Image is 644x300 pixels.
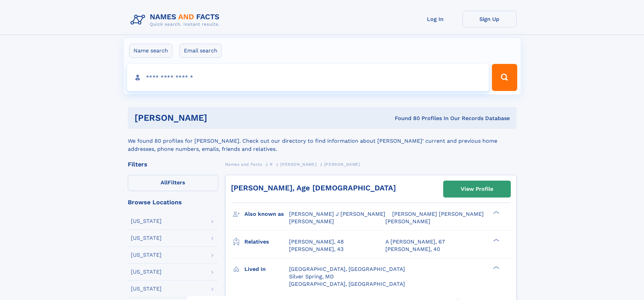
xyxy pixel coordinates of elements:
[492,210,500,215] div: ❯
[131,286,162,292] div: [US_STATE]
[128,161,218,167] div: Filters
[289,281,405,287] span: [GEOGRAPHIC_DATA], [GEOGRAPHIC_DATA]
[128,199,218,205] div: Browse Locations
[270,162,273,167] span: R
[289,211,385,217] span: [PERSON_NAME] J [PERSON_NAME]
[280,160,316,168] a: [PERSON_NAME]
[244,263,289,275] h3: Lived in
[270,160,273,168] a: R
[289,238,344,246] a: [PERSON_NAME], 48
[131,218,162,224] div: [US_STATE]
[289,266,405,272] span: [GEOGRAPHIC_DATA], [GEOGRAPHIC_DATA]
[180,44,222,58] label: Email search
[461,181,493,197] div: View Profile
[131,252,162,258] div: [US_STATE]
[135,114,301,122] h1: [PERSON_NAME]
[492,265,500,270] div: ❯
[289,218,334,225] span: [PERSON_NAME]
[131,235,162,241] div: [US_STATE]
[225,160,262,168] a: Names and Facts
[128,129,517,153] div: We found 80 profiles for [PERSON_NAME]. Check out our directory to find information about [PERSON...
[129,44,172,58] label: Name search
[301,115,510,122] div: Found 80 Profiles In Our Records Database
[385,238,445,246] a: A [PERSON_NAME], 67
[289,273,334,280] span: Silver Spring, MD
[492,64,517,91] button: Search Button
[408,11,462,27] a: Log In
[289,246,343,253] a: [PERSON_NAME], 43
[385,246,440,253] a: [PERSON_NAME], 40
[128,175,218,191] label: Filters
[161,179,168,186] span: All
[128,11,225,29] img: Logo Names and Facts
[492,238,500,242] div: ❯
[231,184,396,192] a: [PERSON_NAME], Age [DEMOGRAPHIC_DATA]
[244,208,289,220] h3: Also known as
[462,11,517,27] a: Sign Up
[444,181,510,197] a: View Profile
[131,269,162,275] div: [US_STATE]
[127,64,489,91] input: search input
[244,236,289,248] h3: Relatives
[280,162,316,167] span: [PERSON_NAME]
[324,162,360,167] span: [PERSON_NAME]
[392,211,484,217] span: [PERSON_NAME] [PERSON_NAME]
[385,218,430,225] span: [PERSON_NAME]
